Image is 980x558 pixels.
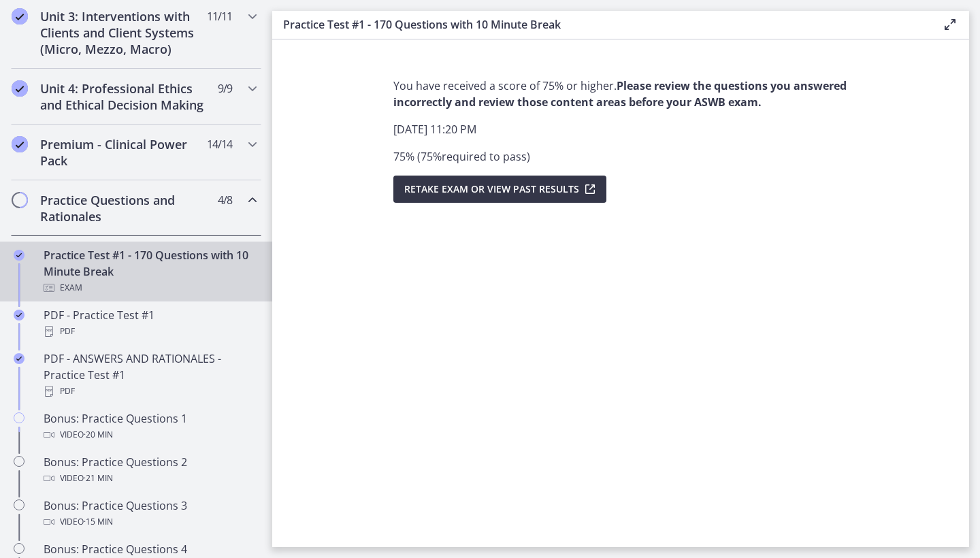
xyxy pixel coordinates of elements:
span: · 21 min [84,470,113,487]
h2: Premium - Clinical Power Pack [40,136,206,169]
div: PDF [44,383,256,399]
i: Completed [12,8,28,24]
div: PDF [44,323,256,340]
span: · 20 min [84,427,113,443]
div: Video [44,427,256,443]
div: PDF - ANSWERS AND RATIONALES - Practice Test #1 [44,350,256,399]
span: 14 / 14 [207,136,232,152]
h2: Unit 3: Interventions with Clients and Client Systems (Micro, Mezzo, Macro) [40,8,206,57]
i: Completed [14,310,24,321]
div: Video [44,470,256,487]
div: Bonus: Practice Questions 2 [44,454,256,487]
span: 9 / 9 [218,80,232,97]
i: Completed [12,136,28,152]
span: · 15 min [84,514,113,530]
div: Bonus: Practice Questions 1 [44,410,256,443]
i: Completed [14,353,24,364]
span: 75 % ( 75 % required to pass ) [393,149,530,164]
div: PDF - Practice Test #1 [44,307,256,340]
div: Bonus: Practice Questions 3 [44,497,256,530]
i: Completed [14,250,24,261]
span: 11 / 11 [207,8,232,24]
strong: Please review the questions you answered incorrectly and review those content areas before your A... [393,78,847,110]
p: You have received a score of 75% or higher. [393,78,848,110]
h2: Unit 4: Professional Ethics and Ethical Decision Making [40,80,206,113]
h2: Practice Questions and Rationales [40,192,206,225]
div: Video [44,514,256,530]
div: Exam [44,280,256,296]
span: 4 / 8 [218,192,232,208]
span: Retake Exam OR View Past Results [404,181,579,197]
h3: Practice Test #1 - 170 Questions with 10 Minute Break [283,16,920,33]
div: Practice Test #1 - 170 Questions with 10 Minute Break [44,247,256,296]
i: Completed [12,80,28,97]
button: Retake Exam OR View Past Results [393,176,606,203]
span: [DATE] 11:20 PM [393,122,476,137]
